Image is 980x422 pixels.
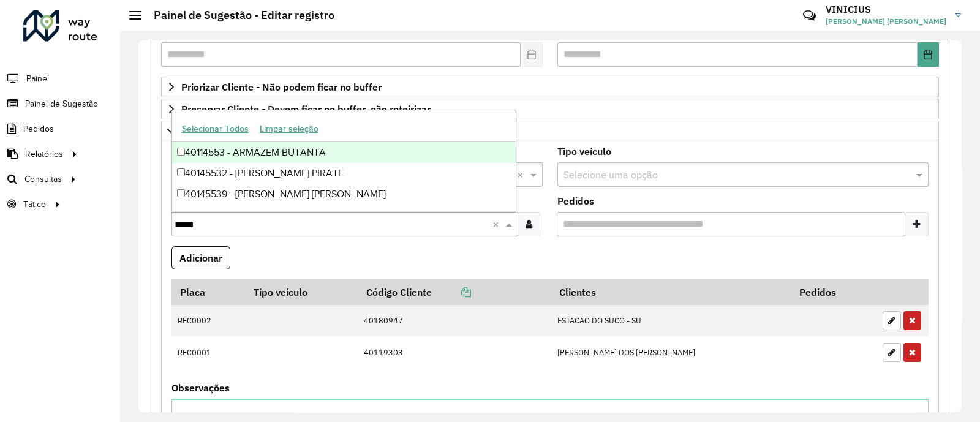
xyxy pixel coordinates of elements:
td: ESTACAO DO SUCO - SU [551,305,791,337]
span: Clear all [517,167,527,182]
h2: Painel de Sugestão - Editar registro [141,9,334,22]
td: [PERSON_NAME] DOS [PERSON_NAME] [551,336,791,368]
button: Selecionar Todos [176,119,254,138]
td: 40119303 [358,336,551,368]
label: Observações [171,380,230,395]
a: Cliente para Recarga [161,121,939,141]
a: Copiar [432,286,471,298]
span: Clear all [492,217,503,232]
th: Pedidos [791,279,876,305]
label: Pedidos [557,194,594,208]
a: Priorizar Cliente - Não podem ficar no buffer [161,77,939,97]
th: Tipo veículo [245,279,358,305]
th: Placa [171,279,245,305]
td: REC0001 [171,336,245,368]
span: Priorizar Cliente - Não podem ficar no buffer [181,82,382,92]
td: REC0002 [171,305,245,337]
div: 40145539 - [PERSON_NAME] [PERSON_NAME] [172,184,516,205]
span: Preservar Cliente - Devem ficar no buffer, não roteirizar [181,104,431,114]
span: Consultas [24,173,62,186]
ng-dropdown-panel: Options list [171,110,516,212]
label: Tipo veículo [557,144,611,159]
a: Contato Rápido [796,2,823,29]
button: Choose Date [918,42,939,67]
div: 40114553 - ARMAZEM BUTANTA [172,142,516,163]
span: Pedidos [23,122,54,135]
div: 40145532 - [PERSON_NAME] PIRATE [172,163,516,184]
span: Painel [26,72,49,85]
a: Preservar Cliente - Devem ficar no buffer, não roteirizar [161,99,939,119]
td: 40180947 [358,305,551,337]
button: Limpar seleção [254,119,324,138]
span: Tático [23,198,46,211]
span: [PERSON_NAME] [PERSON_NAME] [826,16,946,27]
th: Clientes [551,279,791,305]
span: Painel de Sugestão [25,97,98,110]
th: Código Cliente [358,279,551,305]
span: Relatórios [25,148,63,160]
h3: VINICIUS [826,4,946,15]
button: Adicionar [171,246,230,269]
